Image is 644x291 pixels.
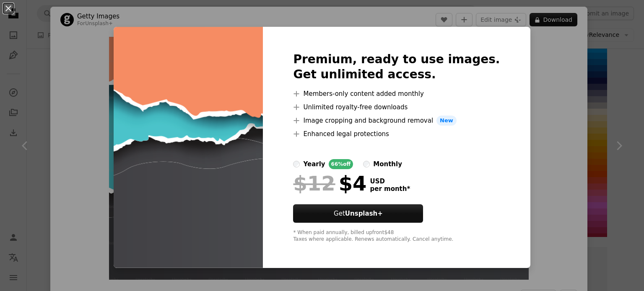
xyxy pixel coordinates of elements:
[363,161,370,167] input: monthly
[373,159,402,169] div: monthly
[370,185,410,193] span: per month *
[293,89,500,99] li: Members-only content added monthly
[303,159,325,169] div: yearly
[293,102,500,112] li: Unlimited royalty-free downloads
[293,52,500,82] h2: Premium, ready to use images. Get unlimited access.
[345,210,383,217] strong: Unsplash+
[370,178,410,185] span: USD
[293,116,500,126] li: Image cropping and background removal
[293,129,500,139] li: Enhanced legal protections
[293,204,423,223] button: GetUnsplash+
[436,116,457,126] span: New
[293,173,366,194] div: $4
[114,27,263,268] img: premium_vector-1714618852283-d9f256f5fe2d
[293,161,300,167] input: yearly66%off
[329,159,353,169] div: 66% off
[293,173,335,194] span: $12
[293,229,500,243] div: * When paid annually, billed upfront $48 Taxes where applicable. Renews automatically. Cancel any...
